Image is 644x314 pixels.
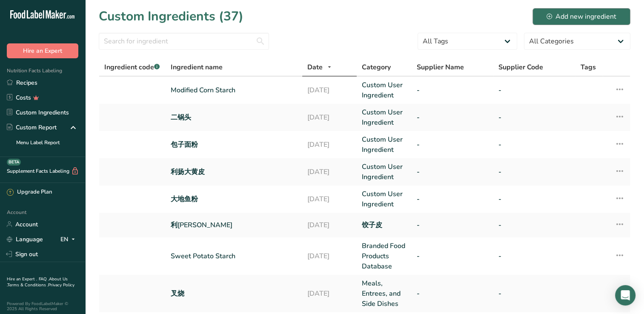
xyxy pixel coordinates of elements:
a: 利[PERSON_NAME] [171,220,297,230]
a: Custom User Ingredient [362,107,406,128]
span: Ingredient code [104,63,160,72]
div: Add new ingredient [547,11,616,22]
a: 叉烧 [171,288,297,299]
div: Upgrade Plan [7,188,52,197]
a: - [498,220,570,230]
a: [DATE] [307,220,352,230]
a: - [498,251,570,261]
h1: Custom Ingredients (37) [99,7,243,26]
a: FAQ . [39,276,49,282]
a: [DATE] [307,140,352,150]
a: Custom User Ingredient [362,189,406,209]
a: 利扬大黄皮 [171,167,297,177]
a: [DATE] [307,112,352,123]
a: [DATE] [307,251,352,261]
a: Custom User Ingredient [362,134,406,155]
a: [DATE] [307,85,352,95]
a: Custom User Ingredient [362,80,406,100]
a: Hire an Expert . [7,276,37,282]
a: - [498,194,570,204]
a: Modified Corn Starch [171,85,297,95]
a: [DATE] [307,194,352,204]
a: - [416,167,488,177]
button: Hire an Expert [7,43,78,58]
a: - [416,220,488,230]
a: - [416,85,488,95]
a: [DATE] [307,167,352,177]
div: Custom Report [7,123,57,132]
span: Category [362,62,391,72]
a: - [416,140,488,150]
a: - [498,85,570,95]
input: Search for ingredient [99,33,269,50]
a: About Us . [7,276,68,288]
span: Supplier Code [498,62,543,72]
a: - [416,112,488,123]
a: - [498,167,570,177]
span: Date [307,62,323,72]
a: - [498,288,570,299]
a: Terms & Conditions . [7,282,48,288]
a: Sweet Potato Starch [171,251,297,261]
div: BETA [7,159,21,166]
a: - [416,194,488,204]
button: Add new ingredient [532,8,630,25]
span: Ingredient name [171,62,223,72]
a: Branded Food Products Database [362,241,406,271]
a: - [498,140,570,150]
div: Open Intercom Messenger [615,285,635,305]
a: 大地鱼粉 [171,194,297,204]
span: Supplier Name [416,62,464,72]
a: - [416,288,488,299]
a: 饺子皮 [362,220,406,230]
a: - [498,112,570,123]
a: 二锅头 [171,112,297,123]
a: Privacy Policy [48,282,74,288]
a: Meals, Entrees, and Side Dishes [362,278,406,309]
div: EN [60,234,78,244]
div: Powered By FoodLabelMaker © 2025 All Rights Reserved [7,301,78,311]
a: Custom User Ingredient [362,162,406,182]
a: Language [7,232,43,247]
a: - [416,251,488,261]
span: Tags [581,62,596,72]
a: [DATE] [307,288,352,299]
a: 包子面粉 [171,140,297,150]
